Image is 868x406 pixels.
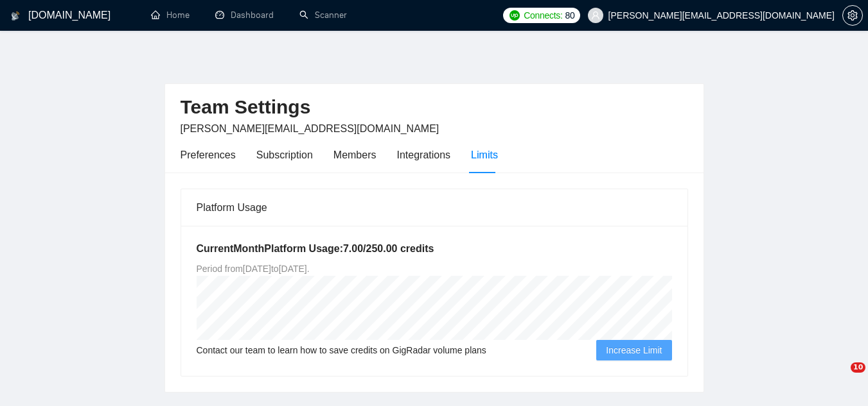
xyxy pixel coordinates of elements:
h5: Current Month Platform Usage: 7.00 / 250.00 credits [197,241,672,257]
span: Connects: [524,8,562,22]
div: Platform Usage [197,189,672,226]
img: upwork-logo.png [509,10,520,21]
span: 10 [851,362,865,373]
span: setting [843,10,862,21]
span: Contact our team to learn how to save credits on GigRadar volume plans [197,343,486,357]
div: Preferences [181,147,236,163]
div: Limits [471,147,498,163]
a: setting [842,10,863,21]
span: Increase Limit [606,343,662,357]
div: Subscription [256,147,313,163]
iframe: Intercom live chat [824,362,855,393]
a: searchScanner [299,10,347,21]
div: Members [333,147,376,163]
span: [PERSON_NAME][EMAIL_ADDRESS][DOMAIN_NAME] [181,123,439,134]
a: dashboardDashboard [215,10,274,21]
span: Period from [DATE] to [DATE] . [197,264,310,274]
h2: Team Settings [181,94,688,121]
button: setting [842,5,863,26]
button: Increase Limit [596,340,671,360]
span: 80 [565,8,575,22]
div: Integrations [397,147,451,163]
a: homeHome [151,10,190,21]
img: logo [11,6,20,26]
span: user [591,11,600,20]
